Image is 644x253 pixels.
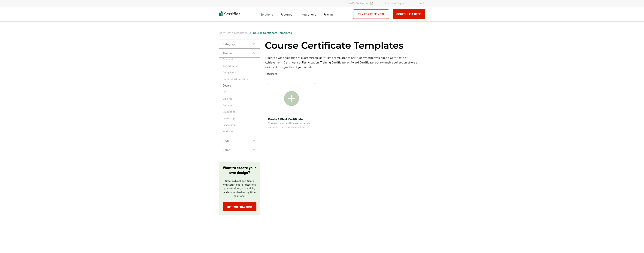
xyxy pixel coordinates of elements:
span: Pricing [324,13,333,16]
a: Course [223,84,256,87]
a: Login [419,2,425,5]
img: Sertifier | Digital Credentialing Platform [219,11,240,16]
button: Schedule a Demo [393,9,425,19]
a: Internship [223,116,256,120]
a: Try for Free Now [353,9,389,19]
a: Pricing [324,12,333,16]
a: Certificate Templates [219,31,248,34]
a: Customer Support [385,2,407,5]
div: Breadcrumb [219,31,292,35]
img: Verified [370,2,373,4]
a: Verify Credentials [349,2,373,5]
a: Graduation [223,110,256,114]
a: Continuing Education [223,77,256,81]
a: Accreditation [223,64,256,68]
a: CPD [223,90,256,94]
img: Create A Blank Certificate [284,91,299,106]
button: Category [219,40,260,49]
p: Read More [265,72,277,76]
a: Workshop [223,130,256,133]
p: Create a blank certificate with Sertifier for professional presentations, credentials, and custom... [223,179,256,198]
span: Features [280,12,292,16]
span: Solutions [260,12,273,16]
a: Diploma [223,97,256,101]
span: Create a blank certificate effortlessly using Sertifier’s professional tools. [268,121,315,129]
a: Donation [223,103,256,107]
p: Explore a wide selection of customizable certificate templates at Sertifier. Whether you need a C... [265,55,425,69]
button: Theme [219,49,260,57]
span: Create A Blank Certificate [268,117,315,121]
h1: Course Certificate Templates [265,39,404,51]
a: Try for Free Now [223,202,256,211]
div: Theme [219,57,260,136]
a: Academic [223,57,256,61]
button: Style [219,136,260,145]
p: Want to create your own design? [223,166,256,175]
a: Compliance [223,71,256,74]
button: Color [219,145,260,154]
a: Leadership [223,123,256,127]
a: Integrations [300,12,316,16]
a: Course Certificate Templates [253,31,292,34]
span: Integrations [300,13,316,16]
